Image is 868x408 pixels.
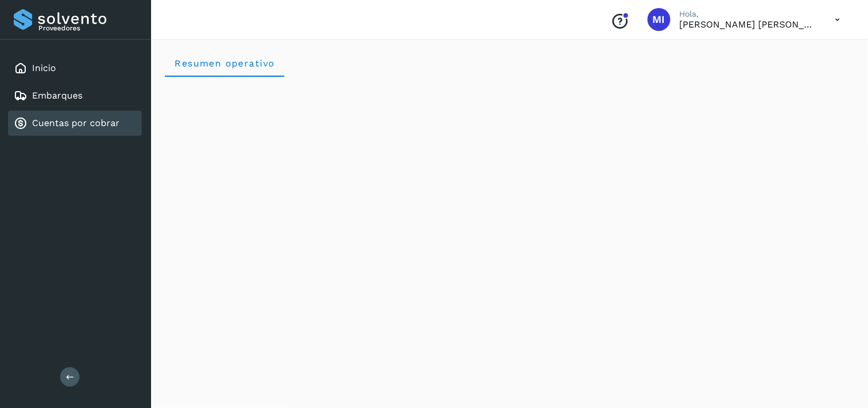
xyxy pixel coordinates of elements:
[32,90,82,101] a: Embarques
[680,9,817,19] p: Hola,
[32,62,56,73] a: Inicio
[32,117,120,128] a: Cuentas por cobrar
[8,111,142,136] div: Cuentas por cobrar
[8,83,142,108] div: Embarques
[38,24,137,32] p: Proveedores
[680,19,817,30] p: Magda Imelda Ramos Gelacio
[174,58,275,69] span: Resumen operativo
[8,56,142,81] div: Inicio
